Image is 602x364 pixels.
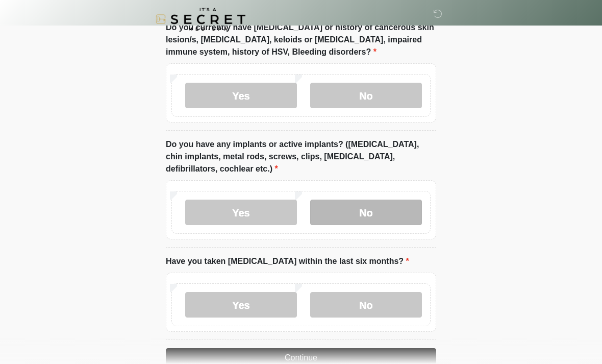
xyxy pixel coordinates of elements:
[166,21,436,58] label: Do you currently have [MEDICAL_DATA] or history of cancerous skin lesion/s, [MEDICAL_DATA], keloi...
[310,83,422,108] label: No
[185,83,297,108] label: Yes
[185,292,297,318] label: Yes
[310,292,422,318] label: No
[156,8,245,31] img: It's A Secret Med Spa Logo
[166,138,436,175] label: Do you have any implants or active implants? ([MEDICAL_DATA], chin implants, metal rods, screws, ...
[185,200,297,225] label: Yes
[166,255,409,268] label: Have you taken [MEDICAL_DATA] within the last six months?
[310,200,422,225] label: No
